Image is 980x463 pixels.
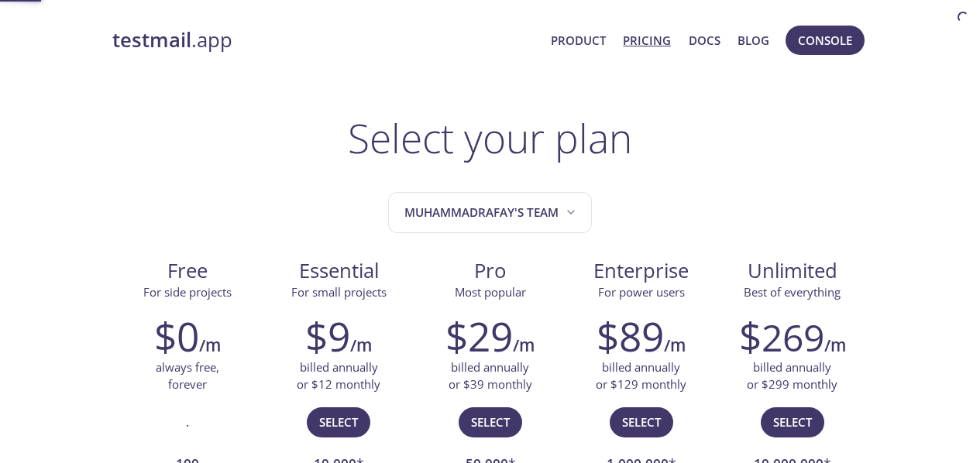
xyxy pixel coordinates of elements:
[156,359,219,393] p: always free, forever
[305,313,350,359] h2: $9
[748,257,837,284] span: Unlimited
[276,258,402,284] span: Essential
[445,313,513,359] h2: $29
[786,26,865,55] button: Console
[798,30,852,50] span: Console
[459,407,522,437] button: Select
[427,258,553,284] span: Pro
[738,30,769,50] a: Blog
[471,412,510,432] span: Select
[513,332,535,358] h6: /m
[664,332,686,358] h6: /m
[404,202,579,223] span: MuhammadRafay's team
[291,284,387,300] span: For small projects
[623,30,671,50] a: Pricing
[689,30,720,50] a: Docs
[143,284,232,300] span: For side projects
[154,313,199,359] h2: $0
[199,332,221,358] h6: /m
[112,27,539,53] a: testmail.app
[598,284,685,300] span: For power users
[578,258,704,284] span: Enterprise
[125,258,251,284] span: Free
[112,26,191,53] strong: testmail
[824,332,846,358] h6: /m
[747,359,837,393] p: billed annually or $299 monthly
[319,412,358,432] span: Select
[773,412,812,432] span: Select
[307,407,370,437] button: Select
[739,313,824,359] h2: $
[597,313,664,359] h2: $89
[744,284,841,300] span: Best of everything
[622,412,661,432] span: Select
[455,284,526,300] span: Most popular
[449,359,532,393] p: billed annually or $39 monthly
[348,115,632,161] h1: Select your plan
[551,30,606,50] a: Product
[297,359,380,393] p: billed annually or $12 monthly
[388,192,592,233] button: MuhammadRafay's team
[596,359,686,393] p: billed annually or $129 monthly
[762,312,824,362] span: 269
[610,407,673,437] button: Select
[350,332,372,358] h6: /m
[761,407,824,437] button: Select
